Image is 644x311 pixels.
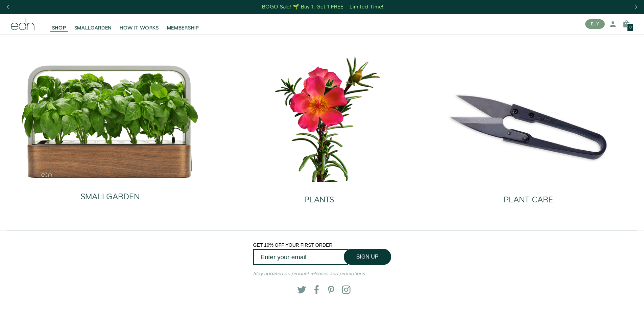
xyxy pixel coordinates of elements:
[344,249,391,265] button: SIGN UP
[629,26,631,29] span: 0
[80,193,140,201] h2: SMALLGARDEN
[504,196,553,204] h2: PLANT CARE
[429,182,628,210] a: PLANT CARE
[167,25,199,31] span: MEMBERSHIP
[48,17,70,31] a: SHOP
[585,19,605,29] button: BUY
[70,17,116,31] a: SMALLGARDEN
[74,25,112,31] span: SMALLGARDEN
[52,25,66,31] span: SHOP
[253,270,365,277] em: Stay updated on product releases and promotions
[304,196,334,204] h2: PLANTS
[592,291,637,308] iframe: Opens a widget where you can find more information
[262,3,383,10] div: BOGO Sale! 🌱 Buy 1, Get 1 FREE – Limited Time!
[116,17,163,31] a: HOW IT WORKS
[253,242,333,248] span: GET 10% OFF YOUR FIRST ORDER
[253,249,348,265] input: Enter your email
[163,17,203,31] a: MEMBERSHIP
[120,25,159,31] span: HOW IT WORKS
[220,182,419,210] a: PLANTS
[21,179,199,207] a: SMALLGARDEN
[261,2,384,12] a: BOGO Sale! 🌱 Buy 1, Get 1 FREE – Limited Time!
